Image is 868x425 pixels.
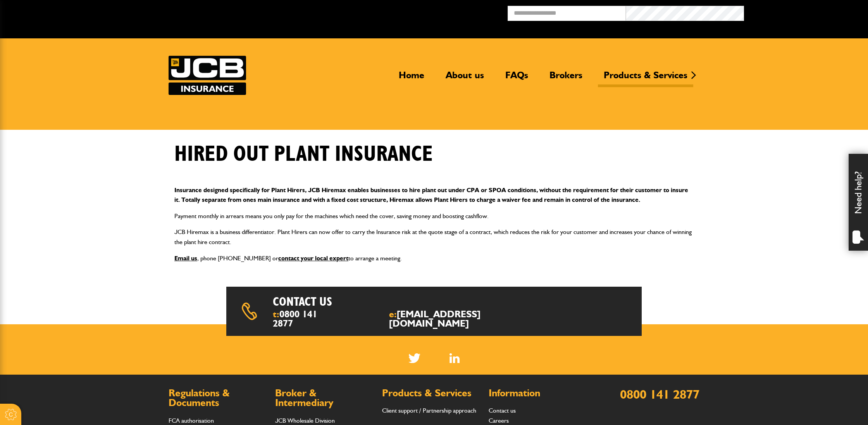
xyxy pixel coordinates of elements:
[174,211,694,221] p: Payment monthly in arrears means you only pay for the machines which need the cover, saving money...
[273,310,324,328] span: t:
[489,407,516,414] a: Contact us
[499,69,534,87] a: FAQs
[169,417,214,424] a: FCA authorisation
[278,255,348,262] a: contact your local expert
[449,353,460,363] img: Linked In
[440,69,490,87] a: About us
[389,308,480,329] a: [EMAIL_ADDRESS][DOMAIN_NAME]
[393,69,430,87] a: Home
[389,310,519,328] span: e:
[174,255,197,262] a: Email us
[273,308,317,329] a: 0800 141 2877
[174,227,694,247] p: JCB Hiremax is a business differentiator. Plant Hirers can now offer to carry the Insurance risk ...
[169,388,267,408] h2: Regulations & Documents
[382,407,476,414] a: Client support / Partnership approach
[744,6,862,18] button: Broker Login
[174,141,433,167] h1: Hired out plant insurance
[544,69,588,87] a: Brokers
[174,253,694,263] p: , phone [PHONE_NUMBER] or to arrange a meeting.
[598,69,693,87] a: Products & Services
[489,417,509,424] a: Careers
[408,353,420,363] img: Twitter
[489,388,587,398] h2: Information
[620,387,699,402] a: 0800 141 2877
[275,417,335,424] a: JCB Wholesale Division
[449,353,460,363] a: LinkedIn
[169,56,246,95] img: JCB Insurance Services logo
[169,56,246,95] a: JCB Insurance Services
[849,154,868,251] div: Need help?
[273,294,455,309] h2: Contact us
[382,388,481,398] h2: Products & Services
[275,388,374,408] h2: Broker & Intermediary
[174,185,694,205] p: Insurance designed specifically for Plant Hirers, JCB Hiremax enables businesses to hire plant ou...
